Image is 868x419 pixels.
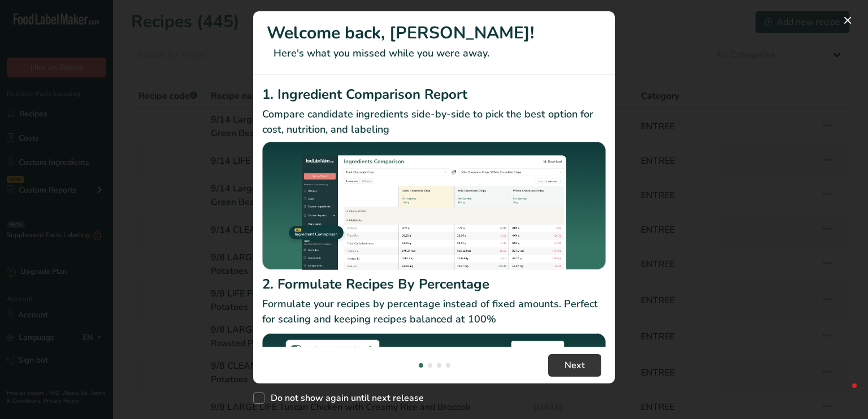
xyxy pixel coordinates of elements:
img: Ingredient Comparison Report [262,142,606,270]
h2: 1. Ingredient Comparison Report [262,84,606,104]
p: Here's what you missed while you were away. [267,46,601,61]
h2: 2. Formulate Recipes By Percentage [262,274,606,294]
button: Next [548,354,601,377]
h1: Welcome back, [PERSON_NAME]! [267,20,601,46]
iframe: Intercom live chat [830,381,857,408]
span: Do not show again until next release [264,392,424,404]
span: Next [565,359,585,372]
p: Formulate your recipes by percentage instead of fixed amounts. Perfect for scaling and keeping re... [262,296,606,327]
p: Compare candidate ingredients side-by-side to pick the best option for cost, nutrition, and labeling [262,107,606,137]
